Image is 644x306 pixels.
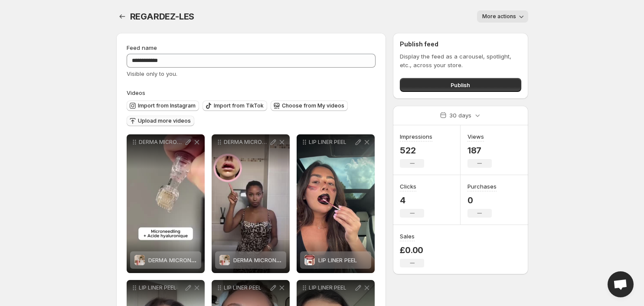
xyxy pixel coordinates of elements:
[608,271,634,297] a: Open chat
[400,195,424,205] p: 4
[271,101,348,111] button: Choose from My videos
[233,257,314,264] span: DERMA MICRONEEDLE ROLLER
[451,81,470,89] span: Publish
[214,102,264,109] span: Import from TikTok
[127,44,157,51] span: Feed name
[148,257,229,264] span: DERMA MICRONEEDLE ROLLER
[400,182,416,191] h3: Clicks
[304,255,315,265] img: LIP LINER PEEL
[297,134,375,273] div: LIP LINER PEELLIP LINER PEELLIP LINER PEEL
[400,132,432,141] h3: Impressions
[127,116,194,126] button: Upload more videos
[400,78,521,92] button: Publish
[127,70,177,77] span: Visible only to you.
[467,195,497,205] p: 0
[224,284,269,291] p: LIP LINER PEEL
[138,117,191,124] span: Upload more videos
[127,101,199,111] button: Import from Instagram
[477,10,528,23] button: More actions
[449,111,471,120] p: 30 days
[467,182,497,191] h3: Purchases
[282,102,344,109] span: Choose from My videos
[130,11,195,22] span: REGARDEZ-LES
[400,232,415,241] h3: Sales
[467,132,484,141] h3: Views
[139,139,184,146] p: DERMA MICRONEEDLE ROLLER
[318,257,357,264] span: LIP LINER PEEL
[138,102,196,109] span: Import from Instagram
[139,284,184,291] p: LIP LINER PEEL
[309,139,354,146] p: LIP LINER PEEL
[127,89,145,96] span: Videos
[482,13,516,20] span: More actions
[400,40,521,49] h2: Publish feed
[400,145,432,156] p: 522
[467,145,492,156] p: 187
[134,255,145,265] img: DERMA MICRONEEDLE ROLLER
[212,134,290,273] div: DERMA MICRONEEDLE ROLLERDERMA MICRONEEDLE ROLLERDERMA MICRONEEDLE ROLLER
[400,52,521,69] p: Display the feed as a carousel, spotlight, etc., across your store.
[219,255,230,265] img: DERMA MICRONEEDLE ROLLER
[309,284,354,291] p: LIP LINER PEEL
[203,101,267,111] button: Import from TikTok
[127,134,205,273] div: DERMA MICRONEEDLE ROLLERDERMA MICRONEEDLE ROLLERDERMA MICRONEEDLE ROLLER
[116,10,128,23] button: Settings
[400,245,424,255] p: £0.00
[224,139,269,146] p: DERMA MICRONEEDLE ROLLER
